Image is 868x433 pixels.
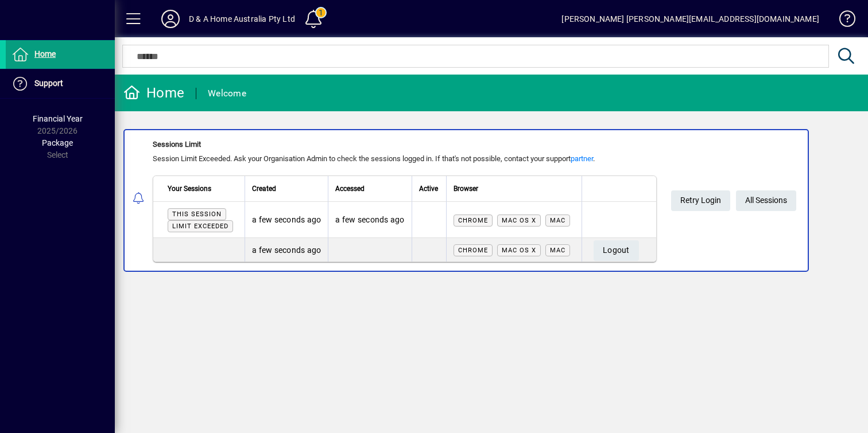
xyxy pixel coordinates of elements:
[502,247,536,254] span: Mac OS X
[245,238,328,262] td: a few seconds ago
[594,240,639,261] button: Logout
[153,153,657,165] div: Session Limit Exceeded. Ask your Organisation Admin to check the sessions logged in. If that's no...
[454,182,478,195] span: Browser
[745,191,787,210] span: All Sessions
[42,138,73,147] span: Package
[458,247,488,254] span: Chrome
[115,129,868,272] app-alert-notification-menu-item: Sessions Limit
[153,139,657,150] div: Sessions Limit
[680,191,721,210] span: Retry Login
[245,202,328,238] td: a few seconds ago
[328,202,411,238] td: a few seconds ago
[502,217,536,224] span: Mac OS X
[152,9,189,29] button: Profile
[172,210,222,218] span: This session
[603,241,630,260] span: Logout
[189,10,295,28] div: D & A Home Australia Pty Ltd
[208,84,246,103] div: Welcome
[123,84,184,102] div: Home
[33,114,83,123] span: Financial Year
[34,79,63,88] span: Support
[168,182,211,195] span: Your Sessions
[419,182,438,195] span: Active
[172,223,228,230] span: Limit exceeded
[550,247,565,254] span: Mac
[34,49,56,58] span: Home
[6,69,115,98] a: Support
[458,217,488,224] span: Chrome
[571,154,593,163] a: partner
[561,10,819,28] div: [PERSON_NAME] [PERSON_NAME][EMAIL_ADDRESS][DOMAIN_NAME]
[550,217,565,224] span: Mac
[335,182,365,195] span: Accessed
[831,2,854,40] a: Knowledge Base
[671,190,730,211] button: Retry Login
[252,182,276,195] span: Created
[736,190,796,211] a: All Sessions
